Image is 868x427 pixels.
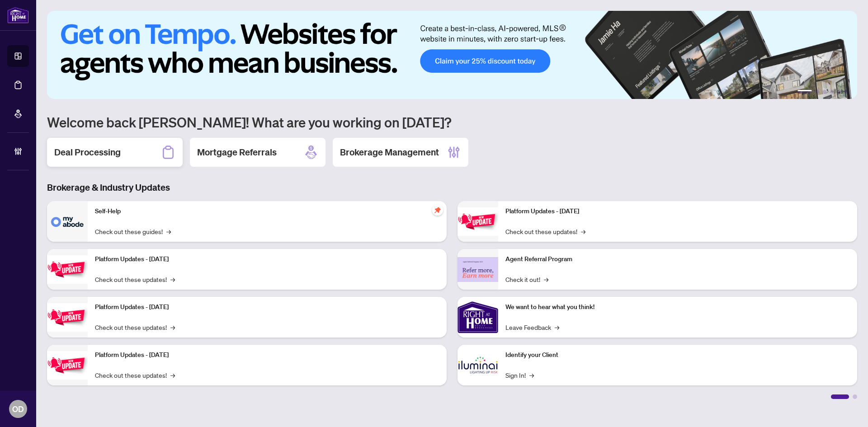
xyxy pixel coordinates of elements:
span: pushpin [432,205,443,216]
span: → [544,274,548,284]
span: → [555,322,559,332]
button: 2 [816,90,819,94]
img: We want to hear what you think! [458,297,498,338]
a: Check out these updates!→ [505,226,585,236]
p: Self-Help [95,206,439,216]
span: → [166,226,171,236]
p: Platform Updates - [DATE] [95,302,439,312]
img: Slide 0 [47,11,857,99]
span: → [529,370,534,380]
h2: Mortgage Referrals [197,146,277,159]
p: Identify your Client [505,350,850,360]
a: Check out these guides!→ [95,226,171,236]
a: Check out these updates!→ [95,322,175,332]
img: Agent Referral Program [458,257,498,282]
p: Platform Updates - [DATE] [95,254,439,264]
img: Identify your Client [458,345,498,385]
button: 3 [823,90,826,94]
span: → [170,322,175,332]
a: Leave Feedback→ [505,322,559,332]
a: Check out these updates!→ [95,274,175,284]
span: → [170,274,175,284]
img: Platform Updates - September 16, 2025 [47,255,88,284]
p: Platform Updates - [DATE] [95,350,439,360]
a: Check out these updates!→ [95,370,175,380]
button: Open asap [832,395,859,422]
button: 5 [837,90,841,94]
p: Agent Referral Program [505,254,850,264]
h1: Welcome back [PERSON_NAME]! What are you working on [DATE]? [47,113,857,131]
a: Check it out!→ [505,274,548,284]
img: Platform Updates - June 23, 2025 [458,207,498,236]
button: 6 [844,90,848,94]
span: → [581,226,585,236]
h3: Brokerage & Industry Updates [47,181,857,194]
button: 4 [830,90,834,94]
h2: Brokerage Management [340,146,439,159]
p: We want to hear what you think! [505,302,850,312]
p: Platform Updates - [DATE] [505,206,850,216]
img: Self-Help [47,201,88,242]
a: Sign In!→ [505,370,534,380]
span: → [170,370,175,380]
img: Platform Updates - July 8, 2025 [47,351,88,380]
img: Platform Updates - July 21, 2025 [47,303,88,332]
img: logo [7,7,29,23]
span: OD [12,403,24,415]
h2: Deal Processing [54,146,121,159]
button: 1 [797,90,812,94]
